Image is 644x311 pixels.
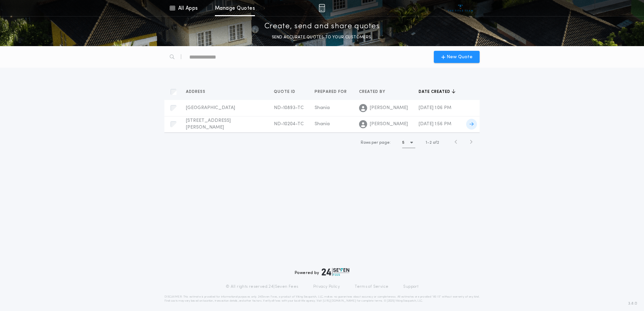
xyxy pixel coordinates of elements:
div: Powered by [295,268,349,276]
img: img [319,4,325,12]
span: [STREET_ADDRESS][PERSON_NAME] [186,118,231,130]
button: New Quote [434,51,480,63]
span: [DATE] 1:56 PM [419,122,451,127]
button: Created by [359,89,390,95]
span: New Quote [447,54,473,61]
button: 5 [402,137,415,148]
p: SEND ACCURATE QUOTES TO YOUR CUSTOMERS. [272,34,372,41]
img: logo [322,268,349,276]
a: Privacy Policy [313,284,340,289]
img: vs-icon [448,5,473,11]
span: Prepared for [315,89,348,95]
span: [PERSON_NAME] [370,121,408,128]
span: [DATE] 1:06 PM [419,105,451,110]
span: [GEOGRAPHIC_DATA] [186,105,235,110]
p: © All rights reserved. 24|Seven Fees [226,284,298,289]
span: 1 [426,141,427,145]
span: ND-10204-TC [274,122,304,127]
button: Date created [419,89,455,95]
span: Address [186,89,207,95]
span: 3.8.0 [628,301,637,307]
button: Address [186,89,211,95]
p: Create, send and share quotes [264,21,380,32]
a: Support [403,284,418,289]
span: 2 [429,141,432,145]
span: Rows per page: [361,141,391,145]
span: ND-10893-TC [274,105,304,110]
p: DISCLAIMER: This estimate is provided for informational purposes only. 24|Seven Fees, a product o... [164,295,480,303]
a: [URL][DOMAIN_NAME] [323,300,356,302]
span: [PERSON_NAME] [370,105,408,111]
span: Shania [315,122,330,127]
a: Terms of Service [355,284,388,289]
span: Created by [359,89,387,95]
h1: 5 [402,139,405,146]
span: Quote ID [274,89,297,95]
span: Shania [315,105,330,110]
span: Date created [419,89,452,95]
button: Quote ID [274,89,300,95]
span: of 2 [433,140,439,146]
